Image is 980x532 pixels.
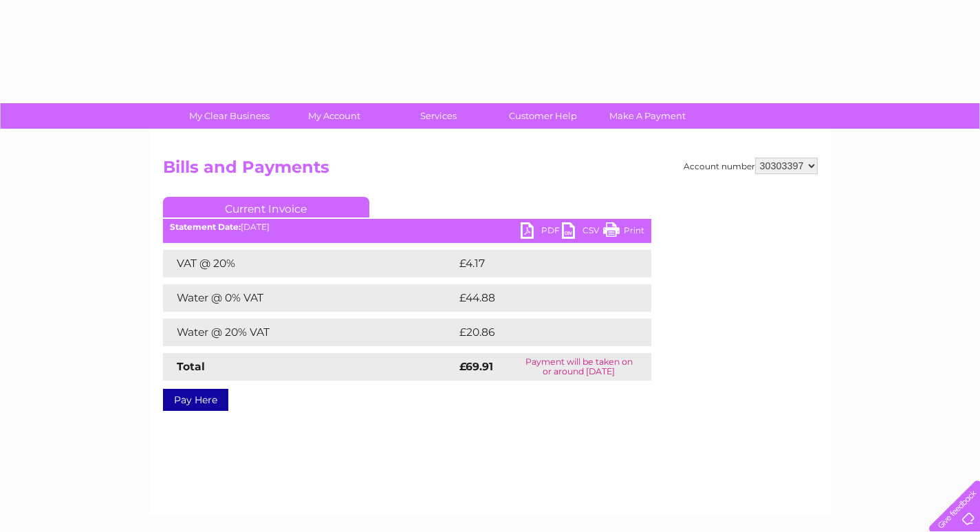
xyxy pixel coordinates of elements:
[603,222,644,242] a: Print
[521,222,562,242] a: PDF
[163,284,456,312] td: Water @ 0% VAT
[163,222,651,232] div: [DATE]
[456,250,617,277] td: £4.17
[507,353,651,381] td: Payment will be taken on or around [DATE]
[163,250,456,277] td: VAT @ 20%
[456,284,624,312] td: £44.88
[486,103,600,129] a: Customer Help
[177,360,205,373] strong: Total
[173,103,286,129] a: My Clear Business
[163,319,456,346] td: Water @ 20% VAT
[459,360,493,373] strong: £69.91
[456,319,624,346] td: £20.86
[562,222,603,242] a: CSV
[163,389,228,411] a: Pay Here
[163,197,369,217] a: Current Invoice
[277,103,391,129] a: My Account
[591,103,704,129] a: Make A Payment
[163,158,818,184] h2: Bills and Payments
[684,158,818,174] div: Account number
[170,222,241,232] b: Statement Date:
[382,103,495,129] a: Services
